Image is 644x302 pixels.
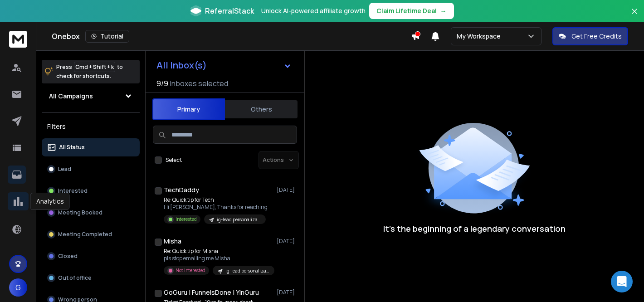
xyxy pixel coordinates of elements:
[74,62,115,72] span: Cmd + Shift + k
[277,186,297,194] p: [DATE]
[571,32,622,41] p: Get Free Credits
[58,231,112,238] p: Meeting Completed
[42,182,140,200] button: Interested
[58,209,102,216] p: Meeting Booked
[56,63,123,81] p: Press to check for shortcuts.
[59,144,85,151] p: All Status
[42,269,140,287] button: Out of office
[164,196,268,204] p: Re: Quick tip for Tech
[164,248,273,255] p: Re: Quick tip for Misha
[156,78,168,89] span: 9 / 9
[42,247,140,265] button: Closed
[383,222,566,235] p: It’s the beginning of a legendary conversation
[369,3,454,19] button: Claim Lifetime Deal→
[176,267,205,274] p: Not Interested
[629,5,640,27] button: Close banner
[164,204,268,211] p: Hi [PERSON_NAME], Thanks for reaching
[611,271,633,292] div: Open Intercom Messenger
[205,5,254,16] span: ReferralStack
[225,268,269,274] p: ig-lead personalization
[152,98,225,120] button: Primary
[85,30,129,43] button: Tutorial
[164,288,259,297] h1: GoGuru | FunnelsDone | YinGuru
[261,6,366,15] p: Unlock AI-powered affiliate growth
[217,216,260,223] p: ig-lead personalization
[49,92,93,101] h1: All Campaigns
[52,30,411,43] div: Onebox
[225,99,298,119] button: Others
[9,278,27,297] button: G
[164,255,273,262] p: pls stop emailing me Misha
[440,6,447,15] span: →
[277,289,297,296] p: [DATE]
[176,216,197,223] p: Interested
[42,138,140,156] button: All Status
[552,27,628,45] button: Get Free Credits
[42,120,140,133] h3: Filters
[58,187,88,195] p: Interested
[30,193,70,210] div: Analytics
[58,166,71,173] p: Lead
[457,32,504,41] p: My Workspace
[170,78,228,89] h3: Inboxes selected
[164,185,199,195] h1: TechDaddy
[58,274,92,282] p: Out of office
[164,237,181,246] h1: Misha
[42,160,140,178] button: Lead
[277,238,297,245] p: [DATE]
[156,61,207,70] h1: All Inbox(s)
[42,87,140,105] button: All Campaigns
[42,225,140,244] button: Meeting Completed
[42,204,140,222] button: Meeting Booked
[58,253,78,260] p: Closed
[166,156,182,164] label: Select
[149,56,299,74] button: All Inbox(s)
